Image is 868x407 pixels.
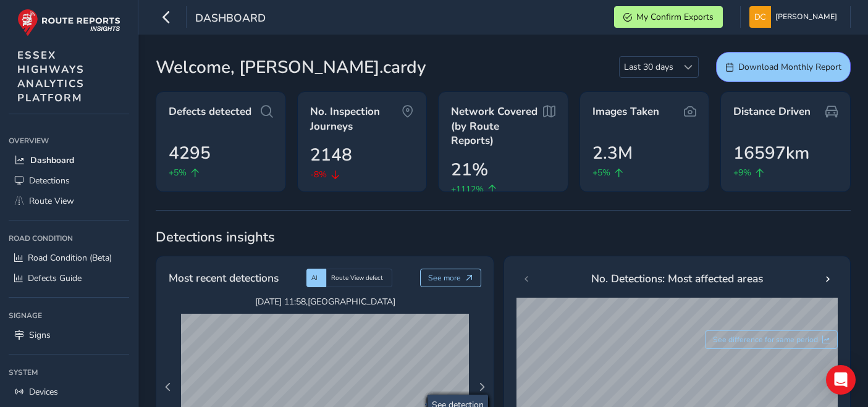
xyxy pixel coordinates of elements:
span: Route View defect [331,274,383,282]
div: Signage [9,306,129,325]
a: Devices [9,382,129,402]
span: My Confirm Exports [636,11,714,23]
span: Devices [29,386,58,398]
span: ESSEX HIGHWAYS ANALYTICS PLATFORM [17,48,85,105]
span: See more [428,273,461,283]
span: Download Monthly Report [738,61,841,73]
span: Signs [29,329,51,341]
div: AI [306,269,326,287]
button: See more [420,269,481,287]
span: 4295 [169,140,211,166]
span: Defects detected [169,104,251,119]
span: Dashboard [195,10,266,28]
span: No. Inspection Journeys [310,104,402,133]
a: Signs [9,325,129,345]
button: Previous Page [159,379,177,396]
span: Images Taken [592,104,659,119]
span: Network Covered (by Route Reports) [451,104,543,148]
span: Last 30 days [620,57,678,77]
span: Detections insights [156,228,851,246]
div: Route View defect [326,269,392,287]
span: [DATE] 11:58 , [GEOGRAPHIC_DATA] [181,296,469,308]
button: See difference for same period [705,330,838,349]
span: 2148 [310,142,352,168]
button: My Confirm Exports [614,6,723,28]
a: Road Condition (Beta) [9,248,129,268]
span: -8% [310,168,327,181]
span: No. Detections: Most affected areas [591,271,763,287]
div: System [9,363,129,382]
a: Dashboard [9,150,129,170]
span: Welcome, [PERSON_NAME].cardy [156,54,426,80]
span: Defects Guide [28,272,82,284]
span: [PERSON_NAME] [775,6,837,28]
span: Detections [29,175,70,187]
span: +9% [733,166,751,179]
span: 16597km [733,140,809,166]
img: rr logo [17,9,120,36]
button: [PERSON_NAME] [749,6,841,28]
span: +1112% [451,183,484,196]
span: Dashboard [30,154,74,166]
div: Road Condition [9,229,129,248]
span: See difference for same period [713,335,818,345]
span: 2.3M [592,140,633,166]
button: Next Page [473,379,491,396]
span: +5% [592,166,610,179]
a: Detections [9,170,129,191]
span: Most recent detections [169,270,279,286]
a: Defects Guide [9,268,129,288]
a: Route View [9,191,129,211]
span: Road Condition (Beta) [28,252,112,264]
img: diamond-layout [749,6,771,28]
span: +5% [169,166,187,179]
span: Route View [29,195,74,207]
span: Distance Driven [733,104,811,119]
div: Overview [9,132,129,150]
div: Open Intercom Messenger [826,365,856,395]
span: 21% [451,157,488,183]
button: Download Monthly Report [716,52,851,82]
span: AI [311,274,318,282]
